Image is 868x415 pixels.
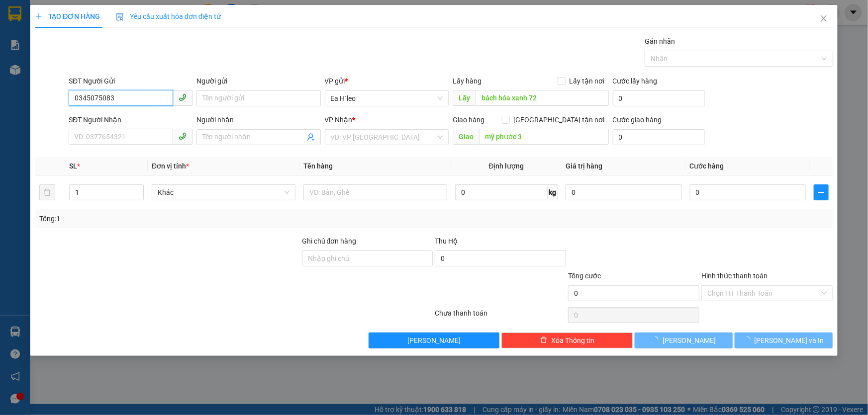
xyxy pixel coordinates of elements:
[303,184,447,200] input: VD: Bàn, Ghế
[820,14,828,22] span: close
[635,332,733,348] button: [PERSON_NAME]
[814,184,829,200] button: plus
[39,184,55,200] button: delete
[566,76,609,86] span: Lấy tận nơi
[39,213,335,224] div: Tổng: 1
[814,188,828,196] span: plus
[325,116,353,124] span: VP Nhận
[152,162,189,170] span: Đơn vị tính
[690,162,724,170] span: Cước hàng
[116,13,124,21] img: icon
[302,237,357,245] label: Ghi chú đơn hàng
[479,129,609,145] input: Dọc đường
[196,76,320,86] div: Người gửi
[69,76,193,86] div: SĐT Người Gửi
[116,12,221,20] span: Yêu cầu xuất hóa đơn điện tử
[179,93,187,101] span: phone
[69,162,77,170] span: SL
[489,162,524,170] span: Định lượng
[645,37,675,45] label: Gán nhãn
[434,308,568,325] div: Chưa thanh toán
[453,77,482,85] span: Lấy hàng
[613,77,658,85] label: Cước lấy hàng
[407,335,461,346] span: [PERSON_NAME]
[755,335,824,346] span: [PERSON_NAME] và In
[453,90,476,106] span: Lấy
[663,335,716,346] span: [PERSON_NAME]
[302,250,433,266] input: Ghi chú đơn hàng
[613,90,705,106] input: Cước lấy hàng
[566,184,682,200] input: 0
[551,335,594,346] span: Xóa Thông tin
[548,184,558,200] span: kg
[540,336,547,344] span: delete
[331,91,443,106] span: Ea H`leo
[501,332,633,348] button: deleteXóa Thông tin
[453,116,484,124] span: Giao hàng
[652,336,663,343] span: loading
[744,336,755,343] span: loading
[325,76,449,86] div: VP gửi
[510,114,609,125] span: [GEOGRAPHIC_DATA] tận nơi
[613,116,662,124] label: Cước giao hàng
[568,272,601,280] span: Tổng cước
[35,13,42,20] span: plus
[307,133,315,141] span: user-add
[35,12,100,20] span: TẠO ĐƠN HÀNG
[158,185,289,200] span: Khác
[303,162,333,170] span: Tên hàng
[369,332,500,348] button: [PERSON_NAME]
[735,332,833,348] button: [PERSON_NAME] và In
[476,90,609,106] input: Dọc đường
[701,272,768,280] label: Hình thức thanh toán
[69,114,193,125] div: SĐT Người Nhận
[196,114,320,125] div: Người nhận
[435,237,458,245] span: Thu Hộ
[566,162,602,170] span: Giá trị hàng
[613,129,705,145] input: Cước giao hàng
[810,5,838,33] button: Close
[179,132,187,140] span: phone
[453,129,479,145] span: Giao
